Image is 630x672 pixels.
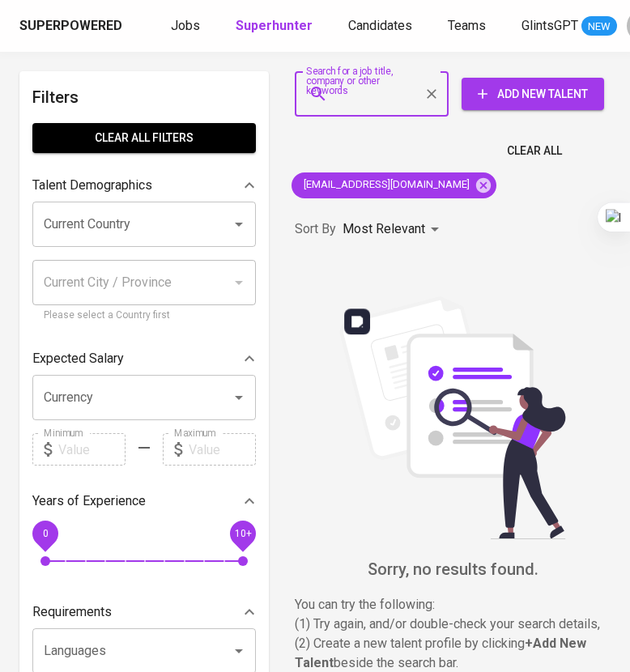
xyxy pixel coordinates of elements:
[32,491,146,511] p: Years of Experience
[228,213,250,236] button: Open
[331,296,574,539] img: file_searching.svg
[462,78,604,110] button: Add New Talent
[19,17,126,36] a: Superpowered
[343,219,425,239] p: Most Relevant
[236,16,316,36] a: Superhunter
[521,16,617,36] a: GlintsGPT NEW
[507,141,562,161] span: Clear All
[292,172,496,198] div: [EMAIL_ADDRESS][DOMAIN_NAME]
[32,485,256,517] div: Years of Experience
[32,84,256,110] h6: Filters
[236,18,313,33] b: Superhunter
[448,18,486,33] span: Teams
[475,84,591,104] span: Add New Talent
[228,386,250,409] button: Open
[58,433,126,466] input: Value
[348,18,412,33] span: Candidates
[32,596,256,628] div: Requirements
[32,602,112,622] p: Requirements
[32,169,256,202] div: Talent Demographics
[420,83,443,105] button: Clear
[295,219,336,239] p: Sort By
[292,177,479,193] span: [EMAIL_ADDRESS][DOMAIN_NAME]
[295,556,611,582] h6: Sorry, no results found.
[343,215,445,245] div: Most Relevant
[32,349,124,368] p: Expected Salary
[234,528,251,539] span: 10+
[32,342,256,375] div: Expected Salary
[44,308,245,324] p: Please select a Country first
[42,528,48,539] span: 0
[295,595,611,615] p: You can try the following :
[295,615,611,634] p: (1) Try again, and/or double-check your search details,
[295,636,586,670] b: + Add New Talent
[32,176,152,195] p: Talent Demographics
[171,16,203,36] a: Jobs
[189,433,256,466] input: Value
[171,18,200,33] span: Jobs
[500,136,568,166] button: Clear All
[228,640,250,662] button: Open
[32,123,256,153] button: Clear All filters
[45,128,243,148] span: Clear All filters
[448,16,489,36] a: Teams
[521,18,578,33] span: GlintsGPT
[19,17,122,36] div: Superpowered
[348,16,415,36] a: Candidates
[581,19,617,35] span: NEW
